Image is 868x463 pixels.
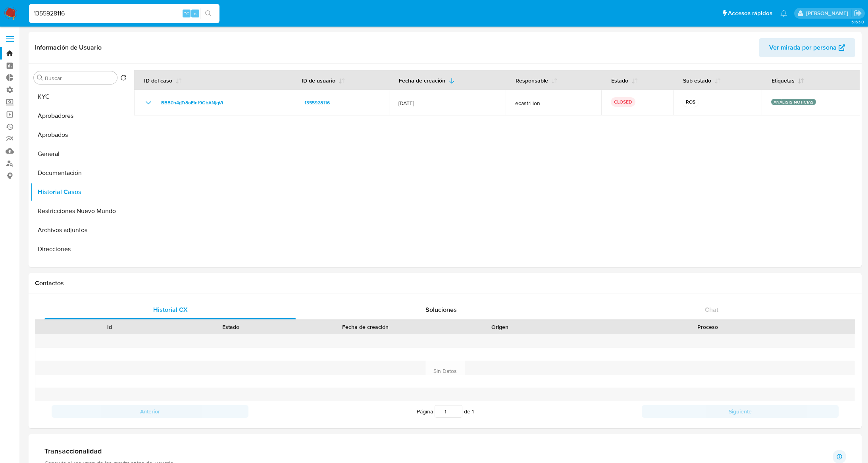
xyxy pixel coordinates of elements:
span: Accesos rápidos [728,9,772,17]
button: search-icon [200,8,216,19]
button: Historial Casos [31,183,130,202]
h1: Contactos [35,279,855,287]
button: Archivos adjuntos [31,221,130,240]
button: Aprobadores [31,106,130,125]
input: Buscar [45,75,114,82]
span: Soluciones [425,305,457,314]
button: Direcciones [31,240,130,259]
span: Página de [417,405,474,418]
div: Id [55,323,165,331]
button: Aprobados [31,125,130,144]
div: Fecha de creación [296,323,434,331]
a: Notificaciones [780,10,787,17]
button: Ver mirada por persona [759,38,855,57]
span: ⌥ [183,10,189,17]
button: Anticipos de dinero [31,259,130,278]
span: Historial CX [153,305,188,314]
span: s [194,10,196,17]
button: Restricciones Nuevo Mundo [31,202,130,221]
button: General [31,144,130,163]
input: Buscar usuario o caso... [29,8,219,19]
div: Origen [445,323,555,331]
button: Buscar [37,75,43,81]
div: Proceso [566,323,849,331]
button: KYC [31,87,130,106]
button: Volver al orden por defecto [120,75,127,83]
button: Documentación [31,163,130,183]
a: Salir [854,9,862,17]
h1: Información de Usuario [35,44,102,52]
p: jessica.fukman@mercadolibre.com [806,10,851,17]
button: Siguiente [642,405,839,418]
div: Estado [176,323,286,331]
span: Chat [705,305,718,314]
button: Anterior [52,405,248,418]
span: 1 [472,407,474,415]
span: Ver mirada por persona [769,38,837,57]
